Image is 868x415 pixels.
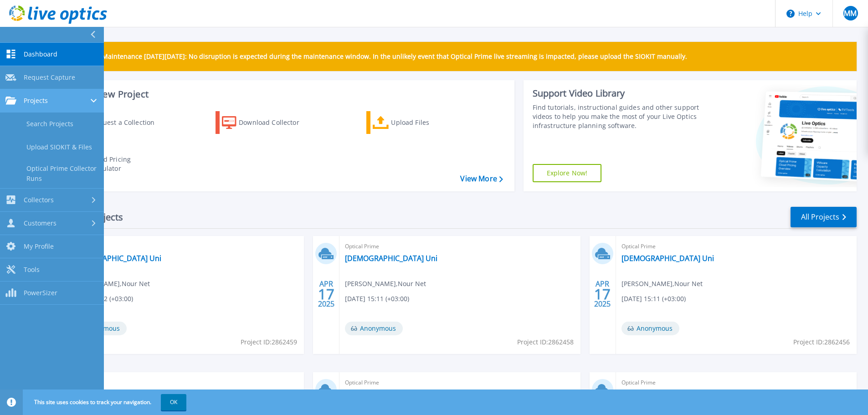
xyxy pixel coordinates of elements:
[345,241,575,251] span: Optical Prime
[24,242,54,251] span: My Profile
[25,394,186,410] span: This site uses cookies to track your navigation.
[65,153,166,175] a: Cloud Pricing Calculator
[621,378,851,388] span: Optical Prime
[318,277,335,311] div: APR 2025
[533,103,703,130] div: Find tutorials, instructional guides and other support videos to help you make the most of your L...
[460,174,503,183] a: View More
[345,294,409,304] span: [DATE] 15:11 (+03:00)
[318,290,334,298] span: 17
[24,266,40,274] span: Tools
[621,294,686,304] span: [DATE] 15:11 (+03:00)
[345,378,575,388] span: Optical Prime
[89,155,162,173] div: Cloud Pricing Calculator
[844,10,857,17] span: MM
[594,290,611,298] span: 17
[24,50,57,58] span: Dashboard
[621,241,851,251] span: Optical Prime
[24,196,54,204] span: Collectors
[24,73,75,82] span: Request Capture
[24,289,57,297] span: PowerSizer
[345,322,403,335] span: Anonymous
[621,279,703,289] span: [PERSON_NAME] , Nour Net
[69,254,161,263] a: [DEMOGRAPHIC_DATA] Uni
[65,89,503,99] h3: Start a New Project
[533,164,602,182] a: Explore Now!
[69,279,150,289] span: [PERSON_NAME] , Nour Net
[241,337,297,347] span: Project ID: 2862459
[594,277,611,311] div: APR 2025
[345,254,437,263] a: [DEMOGRAPHIC_DATA] Uni
[366,111,468,134] a: Upload Files
[161,394,186,410] button: OK
[69,378,298,388] span: Optical Prime
[793,337,850,347] span: Project ID: 2862456
[239,113,312,132] div: Download Collector
[621,322,679,335] span: Anonymous
[24,97,48,105] span: Projects
[68,53,687,60] p: Scheduled Maintenance [DATE][DATE]: No disruption is expected during the maintenance window. In t...
[791,207,857,227] a: All Projects
[517,337,574,347] span: Project ID: 2862458
[216,111,317,134] a: Download Collector
[391,113,464,132] div: Upload Files
[65,111,166,134] a: Request a Collection
[91,113,164,132] div: Request a Collection
[24,219,56,227] span: Customers
[533,87,703,99] div: Support Video Library
[621,254,714,263] a: [DEMOGRAPHIC_DATA] Uni
[69,241,298,251] span: Optical Prime
[345,279,426,289] span: [PERSON_NAME] , Nour Net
